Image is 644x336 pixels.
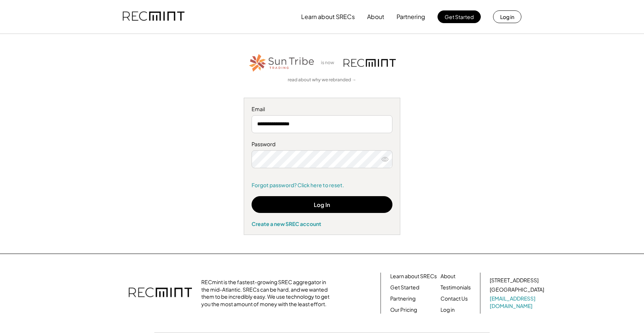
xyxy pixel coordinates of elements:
a: Learn about SRECs [390,273,437,280]
button: Get Started [438,10,481,23]
div: RECmint is the fastest-growing SREC aggregator in the mid-Atlantic. SRECs can be hard, and we wan... [201,279,334,308]
button: Log In [252,196,392,213]
a: Get Started [390,284,419,291]
img: recmint-logotype%403x.png [129,280,192,306]
a: Partnering [390,295,416,302]
div: is now [319,60,340,66]
a: Our Pricing [390,306,417,314]
a: Log in [441,306,455,314]
a: Contact Us [441,295,468,302]
a: Forgot password? Click here to reset. [252,182,392,189]
div: [STREET_ADDRESS] [490,277,539,284]
div: Create a new SREC account [252,220,392,227]
a: Testimonials [441,284,471,291]
button: Partnering [397,9,425,24]
div: Email [252,106,392,113]
button: Log in [493,10,521,23]
img: recmint-logotype%403x.png [344,59,396,67]
img: recmint-logotype%403x.png [123,4,184,29]
a: [EMAIL_ADDRESS][DOMAIN_NAME] [490,295,546,310]
a: About [441,273,455,280]
button: About [367,9,384,24]
div: [GEOGRAPHIC_DATA] [490,286,544,293]
button: Learn about SRECs [301,9,355,24]
a: read about why we rebranded → [288,77,356,83]
img: STT_Horizontal_Logo%2B-%2BColor.png [248,53,315,73]
div: Password [252,141,392,148]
